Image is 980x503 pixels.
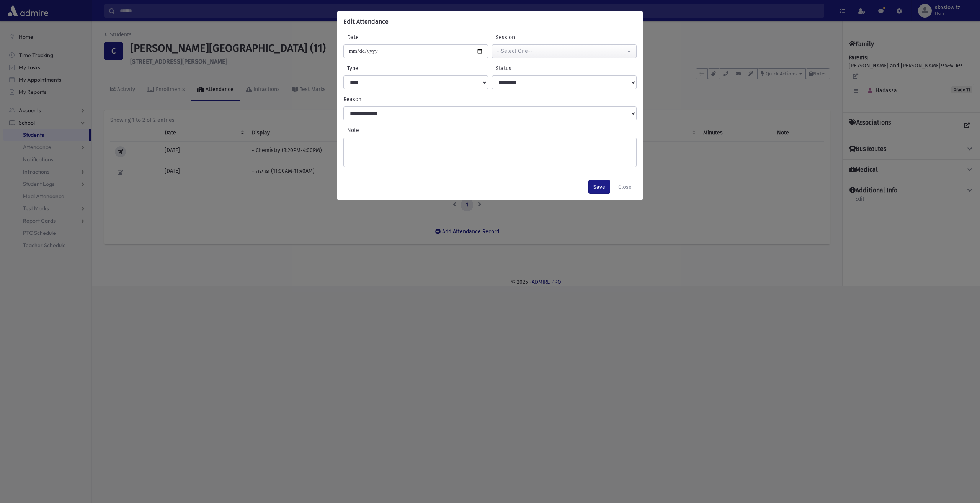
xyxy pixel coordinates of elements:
[343,126,637,134] label: Note
[343,64,416,72] label: Type
[492,33,564,41] label: Session
[497,47,626,55] div: --Select One--
[341,95,639,103] label: Reason
[588,180,610,194] button: Save
[343,33,416,41] label: Date
[343,17,389,26] h6: Edit Attendance
[492,64,564,72] label: Status
[613,180,637,194] button: Close
[492,44,637,58] button: --Select One--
